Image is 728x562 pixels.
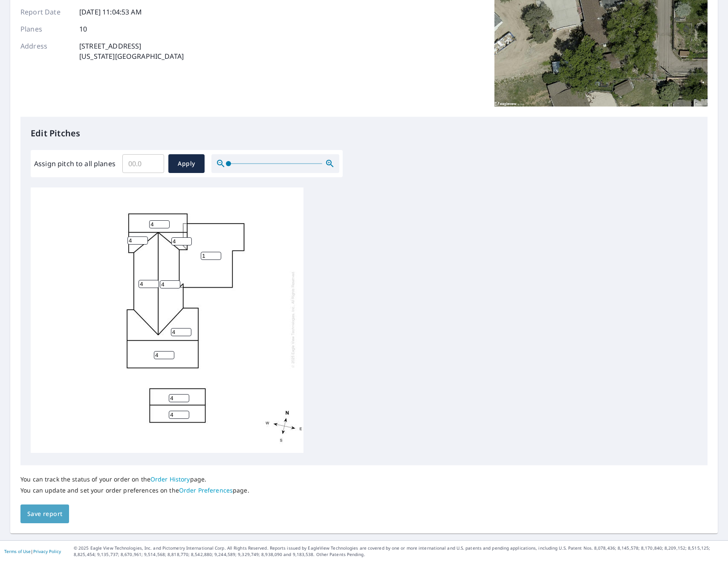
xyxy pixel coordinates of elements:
span: Apply [175,159,198,169]
a: Terms of Use [4,548,31,554]
p: 10 [79,24,87,34]
input: 00.0 [122,152,164,176]
p: Edit Pitches [31,127,697,140]
button: Apply [168,154,205,173]
p: Address [20,41,72,61]
p: | [4,549,61,554]
a: Order History [150,475,190,483]
a: Privacy Policy [33,548,61,554]
p: You can update and set your order preferences on the page. [20,487,249,494]
p: You can track the status of your order on the page. [20,476,249,483]
label: Assign pitch to all planes [34,159,116,169]
p: Planes [20,24,72,34]
span: Save report [27,509,62,519]
p: [STREET_ADDRESS] [US_STATE][GEOGRAPHIC_DATA] [79,41,184,61]
button: Save report [20,504,69,524]
p: © 2025 Eagle View Technologies, Inc. and Pictometry International Corp. All Rights Reserved. Repo... [74,545,724,558]
p: [DATE] 11:04:53 AM [79,7,142,17]
a: Order Preferences [179,486,233,494]
p: Report Date [20,7,72,17]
